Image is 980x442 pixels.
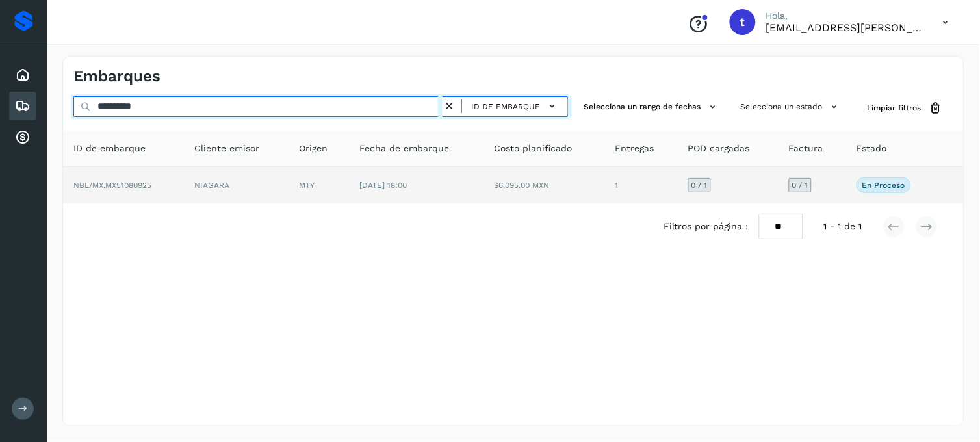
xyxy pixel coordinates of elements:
[359,181,407,190] span: [DATE] 18:00
[824,220,862,233] span: 1 - 1 de 1
[615,142,654,155] span: Entregas
[792,181,808,189] span: 0 / 1
[184,167,289,203] td: NIAGARA
[359,142,449,155] span: Fecha de embarque
[868,102,922,114] span: Limpiar filtros
[605,167,678,203] td: 1
[857,142,887,155] span: Estado
[766,10,922,21] p: Hola,
[862,181,905,190] p: En proceso
[688,142,750,155] span: POD cargadas
[579,96,725,118] button: Selecciona un rango de fechas
[471,101,540,112] span: ID de embarque
[467,97,563,116] button: ID de embarque
[495,142,573,155] span: Costo planificado
[299,142,328,155] span: Origen
[691,181,708,189] span: 0 / 1
[73,181,151,190] span: NBL/MX.MX51080925
[484,167,605,203] td: $6,095.00 MXN
[789,142,823,155] span: Factura
[664,220,749,233] span: Filtros por página :
[736,96,847,118] button: Selecciona un estado
[9,60,36,89] div: Inicio
[73,67,161,86] h4: Embarques
[73,142,146,155] span: ID de embarque
[9,123,36,151] div: Cuentas por cobrar
[289,167,349,203] td: MTY
[194,142,259,155] span: Cliente emisor
[766,21,922,34] p: transportes.lg.lozano@gmail.com
[9,92,36,120] div: Embarques
[857,96,953,120] button: Limpiar filtros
